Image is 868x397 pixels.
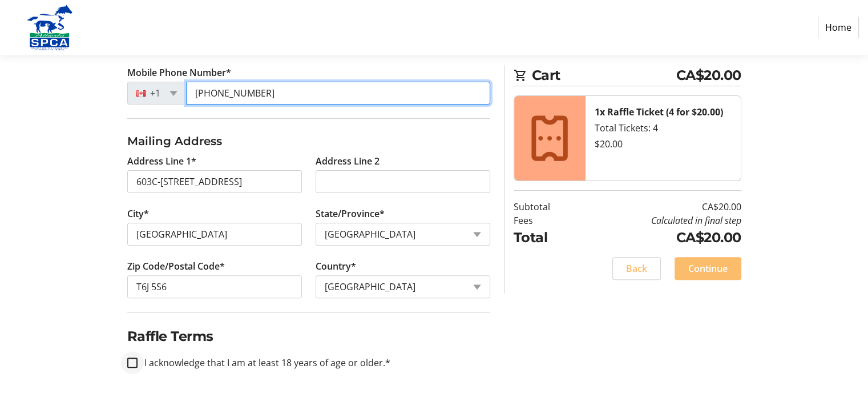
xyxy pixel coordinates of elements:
span: CA$20.00 [676,65,741,86]
td: Subtotal [514,200,579,214]
button: Continue [675,257,741,280]
label: Zip Code/Postal Code* [127,259,225,273]
td: Total [514,227,579,248]
a: Home [818,17,859,38]
td: Fees [514,214,579,227]
strong: 1x Raffle Ticket (4 for $20.00) [595,106,723,118]
h3: Mailing Address [127,133,490,150]
label: Country* [316,259,356,273]
label: State/Province* [316,207,385,220]
td: Calculated in final step [579,214,741,227]
label: City* [127,207,149,220]
td: CA$20.00 [579,227,741,248]
input: (506) 234-5678 [186,82,490,105]
div: $20.00 [595,137,732,151]
input: Zip or Postal Code [127,275,302,298]
td: CA$20.00 [579,200,741,214]
label: I acknowledge that I am at least 18 years of age or older.* [138,356,390,370]
button: Back [612,257,661,280]
span: Cart [532,65,676,86]
label: Address Line 2 [316,154,380,168]
div: Total Tickets: 4 [595,121,732,135]
input: City [127,223,302,246]
span: Continue [688,262,728,275]
span: Back [626,262,647,275]
label: Address Line 1* [127,154,196,168]
img: Alberta SPCA's Logo [9,5,90,50]
label: Mobile Phone Number* [127,66,231,79]
h2: Raffle Terms [127,326,490,347]
input: Address [127,170,302,193]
